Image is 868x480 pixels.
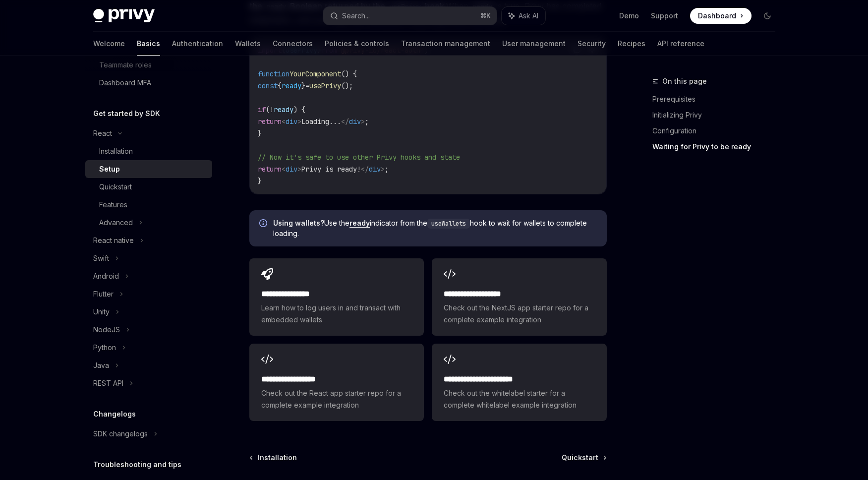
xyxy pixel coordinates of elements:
a: Configuration [652,123,783,139]
a: **** **** **** **** ***Check out the whitelabel starter for a complete whitelabel example integra... [432,344,606,421]
a: Waiting for Privy to be ready [652,139,783,155]
span: div [286,117,297,126]
img: dark logo [93,9,155,23]
span: return [258,117,282,126]
a: **** **** **** *Learn how to log users in and transact with embedded wallets [249,258,424,336]
span: (); [341,81,353,90]
span: </ [361,165,369,174]
a: Features [85,196,212,214]
span: < [282,165,286,174]
span: YourComponent [289,69,341,78]
a: User management [502,32,566,56]
div: Java [93,360,109,371]
span: Quickstart [562,453,598,463]
span: ready [274,105,293,114]
span: ) { [293,105,305,114]
span: ( [266,105,270,114]
div: Flutter [93,288,114,300]
span: ; [385,165,389,174]
span: div [286,165,297,174]
span: Installation [258,453,297,463]
a: Installation [250,453,297,463]
a: Dashboard MFA [85,74,212,92]
div: React [93,127,112,139]
div: Dashboard MFA [99,77,151,89]
span: const [258,81,278,90]
span: Check out the NextJS app starter repo for a complete example integration [444,302,594,326]
div: Unity [93,306,110,318]
a: Demo [619,11,639,21]
a: Basics [137,32,160,56]
a: Policies & controls [325,32,389,56]
span: // Now it's safe to use other Privy hooks and state [258,153,460,162]
div: Search... [342,10,370,22]
button: Search...⌘K [323,7,497,25]
span: Ask AI [519,11,538,21]
a: Welcome [93,32,125,56]
span: ready [282,81,301,90]
span: } [258,129,262,138]
button: Ask AI [502,7,545,25]
span: Check out the whitelabel starter for a complete whitelabel example integration [444,387,594,411]
div: Advanced [99,217,133,229]
span: </ [341,117,349,126]
span: Loading... [301,117,341,126]
span: > [381,165,385,174]
span: function [258,69,289,78]
a: **** **** **** ***Check out the React app starter repo for a complete example integration [249,344,424,421]
div: Setup [99,163,120,175]
a: Security [578,32,606,56]
a: Initializing Privy [652,107,783,123]
a: Installation [85,142,212,160]
span: return [258,165,282,174]
div: Installation [99,145,133,157]
span: On this page [662,75,707,87]
div: Android [93,270,119,282]
span: Privy is ready! [301,165,361,174]
span: ⌘ K [480,12,491,20]
a: Prerequisites [652,91,783,107]
a: Dashboard [690,8,752,24]
div: Quickstart [99,181,132,193]
a: Recipes [618,32,645,56]
span: if [258,105,266,114]
div: REST API [93,377,123,389]
span: usePrivy [309,81,341,90]
a: Transaction management [401,32,490,56]
span: Check out the React app starter repo for a complete example integration [261,387,412,411]
a: Setup [85,160,212,178]
span: div [349,117,361,126]
a: **** **** **** ****Check out the NextJS app starter repo for a complete example integration [432,258,606,336]
span: = [305,81,309,90]
span: div [369,165,381,174]
span: ; [365,117,369,126]
h5: Get started by SDK [93,108,160,120]
span: } [301,81,305,90]
button: Toggle dark mode [759,8,775,24]
a: Quickstart [562,453,606,463]
h5: Changelogs [93,408,136,420]
div: Features [99,199,127,211]
div: Python [93,342,116,354]
a: Authentication [172,32,223,56]
div: React native [93,235,134,246]
span: } [258,177,262,185]
span: Dashboard [698,11,736,21]
svg: Info [259,219,269,229]
a: Wallets [235,32,261,56]
a: API reference [657,32,704,56]
span: Learn how to log users in and transact with embedded wallets [261,302,412,326]
code: useWallets [427,219,470,229]
span: Use the indicator from the hook to wait for wallets to complete loading. [273,218,597,239]
h5: Troubleshooting and tips [93,459,181,471]
span: { [278,81,282,90]
span: < [282,117,286,126]
a: Quickstart [85,178,212,196]
span: > [361,117,365,126]
span: > [297,165,301,174]
a: Connectors [273,32,313,56]
span: > [297,117,301,126]
div: NodeJS [93,324,120,336]
a: Support [651,11,678,21]
span: () { [341,69,357,78]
